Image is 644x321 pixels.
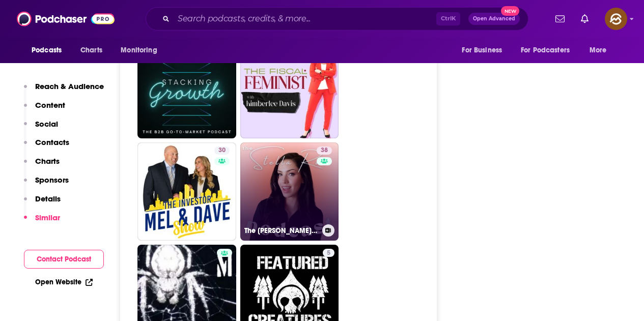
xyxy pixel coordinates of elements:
[218,145,226,156] span: 30
[137,40,236,138] a: 49
[137,142,236,241] a: 30
[455,41,515,60] button: open menu
[146,7,528,31] div: Search podcasts, credits, & more...
[174,11,436,27] input: Search podcasts, credits, & more...
[35,81,104,91] p: Reach & Audience
[605,8,627,30] img: User Profile
[80,43,102,57] span: Charts
[582,41,620,60] button: open menu
[74,41,108,60] a: Charts
[24,100,65,119] button: Content
[35,100,65,110] p: Content
[24,119,58,138] button: Social
[473,16,515,21] span: Open Advanced
[24,81,104,100] button: Reach & Audience
[35,213,60,222] p: Similar
[521,43,570,57] span: For Podcasters
[214,147,230,155] a: 30
[590,43,607,57] span: More
[244,226,318,235] h3: The [PERSON_NAME] Podcast
[240,40,339,138] a: 4
[468,13,520,25] button: Open AdvancedNew
[17,9,115,28] img: Podchaser - Follow, Share and Rate Podcasts
[321,145,328,156] span: 38
[514,41,584,60] button: open menu
[35,175,69,185] p: Sponsors
[317,147,332,155] a: 38
[24,156,60,175] button: Charts
[605,8,627,30] button: Show profile menu
[35,137,69,147] p: Contacts
[501,6,519,16] span: New
[462,43,502,57] span: For Business
[24,137,69,156] button: Contacts
[327,248,330,258] span: 5
[35,194,61,203] p: Details
[24,194,61,213] button: Details
[114,41,170,60] button: open menu
[121,43,157,57] span: Monitoring
[24,250,104,269] button: Contact Podcast
[32,43,62,57] span: Podcasts
[35,156,60,166] p: Charts
[605,8,627,30] span: Logged in as hey85204
[323,249,334,257] a: 5
[35,119,58,129] p: Social
[24,175,69,194] button: Sponsors
[436,12,460,25] span: Ctrl K
[240,142,339,241] a: 38The [PERSON_NAME] Podcast
[24,41,75,60] button: open menu
[551,10,569,27] a: Show notifications dropdown
[24,213,60,231] button: Similar
[577,10,593,27] a: Show notifications dropdown
[35,278,93,286] a: Open Website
